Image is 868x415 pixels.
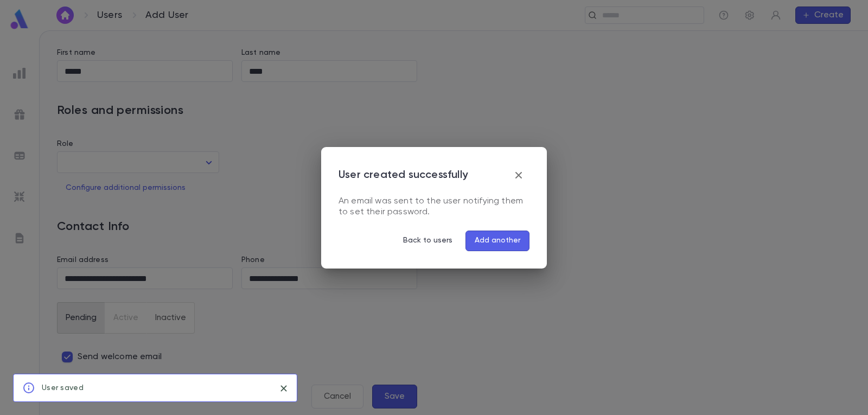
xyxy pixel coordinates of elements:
[394,231,461,251] button: Back to users
[465,231,529,251] button: Add another
[339,196,529,218] div: An email was sent to the user notifying them to set their password.
[339,169,468,182] p: User created successfully
[275,380,292,397] button: close
[42,378,84,398] div: User saved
